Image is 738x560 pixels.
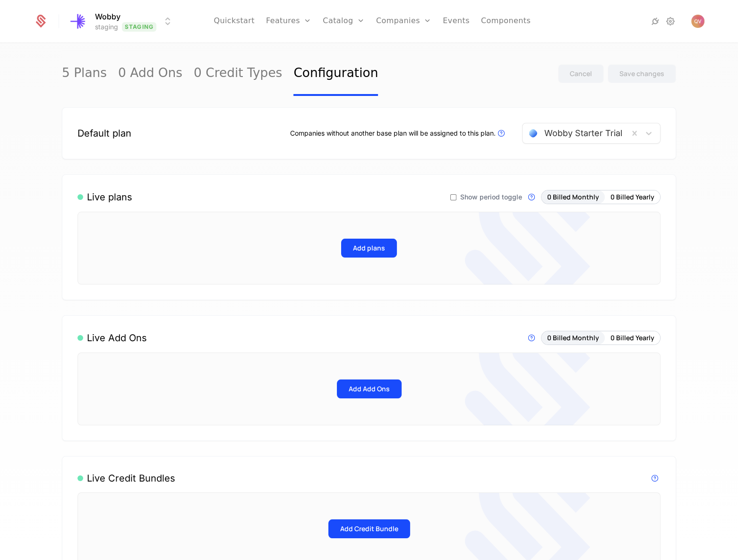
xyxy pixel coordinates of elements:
a: 5 Plans [62,52,107,96]
button: Cancel [558,64,604,83]
button: 0 Billed Yearly [605,190,660,204]
div: Live Add Ons [77,331,147,345]
div: Cancel [570,69,592,78]
button: Open user button [691,15,704,28]
button: 0 Billed Monthly [541,190,605,204]
div: staging [95,22,118,32]
button: Add Add Ons [337,379,402,398]
span: Staging [122,22,156,32]
img: Wobby [68,10,90,33]
span: Show period toggle [460,194,522,200]
div: Live Credit Bundles [77,472,175,485]
button: Select environment [70,11,173,32]
div: Live plans [77,190,132,204]
button: 0 Billed Yearly [605,331,660,345]
a: 0 Add Ons [118,52,182,96]
div: Default plan [77,127,131,140]
span: Wobby [95,11,120,22]
a: Configuration [293,52,378,96]
a: 0 Credit Types [194,52,282,96]
div: Companies without another base plan will be assigned to this plan. [290,128,507,139]
button: Add plans [341,239,397,258]
a: Settings [665,16,676,27]
button: Save changes [608,64,676,83]
a: Integrations [650,16,661,27]
div: Save changes [619,69,664,78]
img: Quinten Verhelst [691,15,704,28]
button: 0 Billed Monthly [541,331,605,345]
button: Add Credit Bundle [328,519,410,538]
